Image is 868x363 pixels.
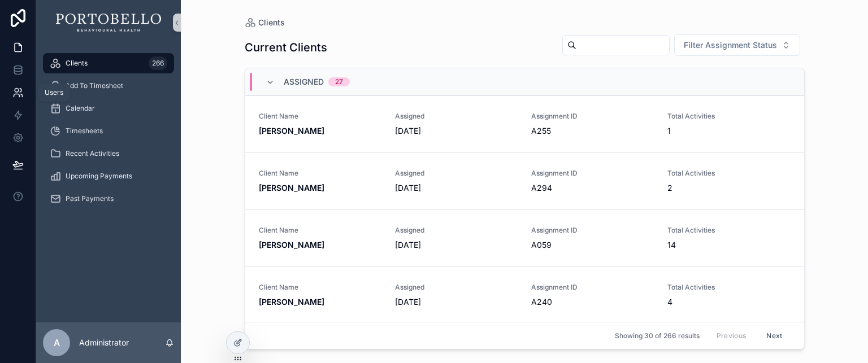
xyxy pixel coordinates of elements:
[259,112,381,121] span: Client Name
[395,169,518,178] span: Assigned
[245,40,327,55] h1: Current Clients
[395,296,518,308] span: [DATE]
[259,126,324,135] strong: [PERSON_NAME]
[66,149,119,158] span: Recent Activities
[36,45,181,224] div: scrollable content
[54,336,60,349] span: A
[259,183,324,193] strong: [PERSON_NAME]
[79,337,129,348] p: Administrator
[66,126,103,135] span: Timesheets
[66,81,123,90] span: Add To Timesheet
[667,169,790,178] span: Total Activities
[284,76,324,88] span: Assigned
[259,283,381,292] span: Client Name
[43,143,174,164] a: Recent Activities
[259,297,324,307] strong: [PERSON_NAME]
[531,296,654,308] span: A240
[66,194,114,203] span: Past Payments
[43,121,174,141] a: Timesheets
[43,166,174,186] a: Upcoming Payments
[531,239,654,251] span: A059
[43,98,174,119] a: Calendar
[259,240,324,250] strong: [PERSON_NAME]
[245,266,804,323] a: Client Name[PERSON_NAME]Assigned[DATE]Assignment IDA240Total Activities4
[395,283,518,292] span: Assigned
[667,296,790,308] span: 4
[245,95,804,152] a: Client Name[PERSON_NAME]Assigned[DATE]Assignment IDA255Total Activities1
[395,182,518,194] span: [DATE]
[667,112,790,121] span: Total Activities
[335,77,343,86] div: 27
[43,189,174,209] a: Past Payments
[56,14,161,32] img: App logo
[667,125,790,137] span: 1
[149,56,167,70] div: 266
[245,209,804,266] a: Client Name[PERSON_NAME]Assigned[DATE]Assignment IDA059Total Activities14
[531,169,654,178] span: Assignment ID
[667,239,790,251] span: 14
[395,239,518,251] span: [DATE]
[395,226,518,235] span: Assigned
[531,283,654,292] span: Assignment ID
[259,169,381,178] span: Client Name
[531,112,654,121] span: Assignment ID
[45,88,63,97] div: Users
[615,331,700,340] span: Showing 30 of 266 results
[66,59,88,68] span: Clients
[258,17,285,28] span: Clients
[667,182,790,194] span: 2
[531,125,654,137] span: A255
[674,34,800,56] button: Select Button
[667,226,790,235] span: Total Activities
[684,40,777,51] span: Filter Assignment Status
[66,172,132,181] span: Upcoming Payments
[259,226,381,235] span: Client Name
[667,283,790,292] span: Total Activities
[395,125,518,137] span: [DATE]
[245,17,285,28] a: Clients
[245,152,804,209] a: Client Name[PERSON_NAME]Assigned[DATE]Assignment IDA294Total Activities2
[758,327,790,344] button: Next
[395,112,518,121] span: Assigned
[531,182,654,194] span: A294
[531,226,654,235] span: Assignment ID
[43,76,174,96] a: Add To Timesheet
[66,104,95,113] span: Calendar
[43,53,174,73] a: Clients266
